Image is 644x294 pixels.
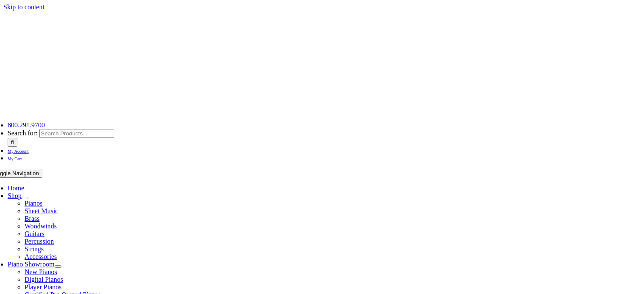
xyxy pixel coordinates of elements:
[25,268,57,275] a: New Pianos
[8,121,45,129] a: 800.291.9700
[22,197,28,199] button: Open submenu of Shop
[8,261,55,268] a: Piano Showroom
[25,238,54,245] a: Percussion
[8,192,22,199] a: Shop
[25,253,57,260] a: Accessories
[8,147,29,154] a: My Account
[8,154,22,162] a: My Cart
[39,129,114,138] input: Search Products...
[8,138,17,147] input: Search
[55,265,61,268] button: Open submenu of Piano Showroom
[25,207,58,214] a: Sheet Music
[8,149,29,154] span: My Account
[25,283,62,291] a: Player Pianos
[25,245,44,253] a: Strings
[25,223,57,230] a: Woodwinds
[8,157,22,161] span: My Cart
[3,3,44,11] a: Skip to content
[8,129,38,137] span: Search for:
[25,276,63,283] a: Digital Pianos
[8,184,24,192] a: Home
[25,230,44,237] a: Guitars
[25,200,43,207] a: Pianos
[25,215,40,222] a: Brass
